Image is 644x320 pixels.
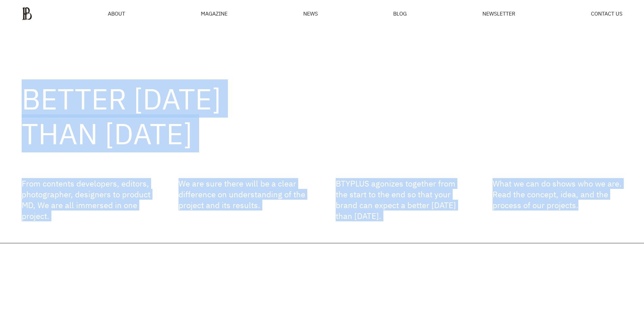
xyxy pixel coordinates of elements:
[393,11,407,16] a: BLOG
[22,178,151,221] p: From contents developers, editors, photographer, designers to product MD, We are all immersed in ...
[22,7,32,20] img: ba379d5522eb3.png
[178,178,308,221] p: We are sure there will be a clear difference on understanding of the project and its results.
[303,11,318,16] a: NEWS
[22,81,622,151] h2: BETTER [DATE] THAN [DATE]
[482,11,515,16] a: NEWSLETTER
[336,178,466,221] p: BTYPLUS agonizes together from the start to the end so that your brand can expect a better [DATE]...
[201,11,228,16] div: MAGAZINE
[108,11,125,16] a: ABOUT
[591,11,622,16] a: CONTACT US
[493,178,622,221] p: What we can do shows who we are. Read the concept, idea, and the process of our projects.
